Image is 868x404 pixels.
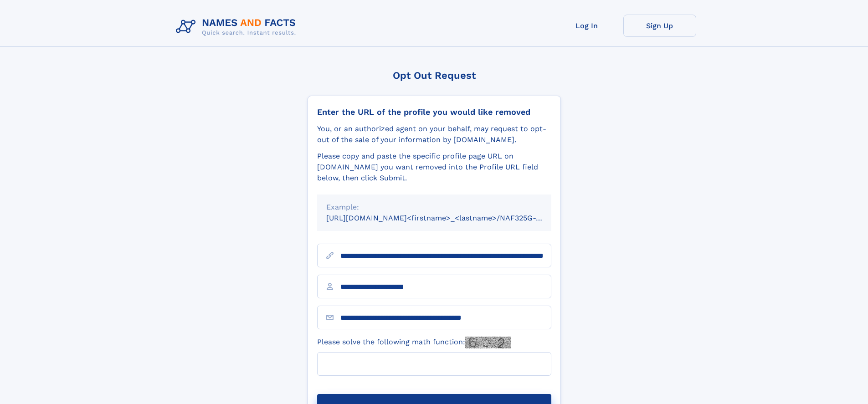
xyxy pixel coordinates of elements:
img: Logo Names and Facts [172,15,303,39]
label: Please solve the following math function: [317,337,511,348]
div: Example: [326,202,542,213]
small: [URL][DOMAIN_NAME]<firstname>_<lastname>/NAF325G-xxxxxxxx [326,214,569,222]
div: You, or an authorized agent on your behalf, may request to opt-out of the sale of your informatio... [317,123,551,145]
a: Sign Up [623,15,696,37]
div: Please copy and paste the specific profile page URL on [DOMAIN_NAME] you want removed into the Pr... [317,151,551,184]
div: Opt Out Request [308,70,561,81]
a: Log In [550,15,623,37]
div: Enter the URL of the profile you would like removed [317,107,551,117]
